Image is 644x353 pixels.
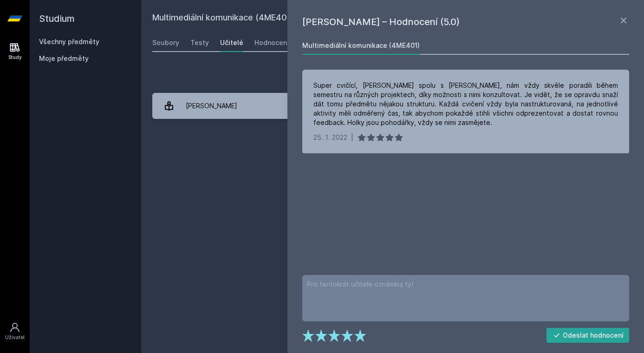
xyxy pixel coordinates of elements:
[2,37,28,65] a: Study
[220,33,243,52] a: Učitelé
[190,33,209,52] a: Testy
[313,81,618,127] div: Super cvičící, [PERSON_NAME] spolu s [PERSON_NAME], nám vždy skvěle poradili během semestru na rů...
[254,38,289,47] div: Hodnocení
[186,97,237,115] div: [PERSON_NAME]
[8,54,22,61] div: Study
[254,33,289,52] a: Hodnocení
[5,334,25,341] div: Uživatel
[152,33,179,52] a: Soubory
[39,54,89,63] span: Moje předměty
[152,11,529,26] h2: Multimediální komunikace (4ME401)
[152,93,633,119] a: [PERSON_NAME] 1 hodnocení 5.0
[152,38,179,47] div: Soubory
[39,38,99,46] a: Všechny předměty
[190,38,209,47] div: Testy
[220,38,243,47] div: Učitelé
[2,317,28,346] a: Uživatel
